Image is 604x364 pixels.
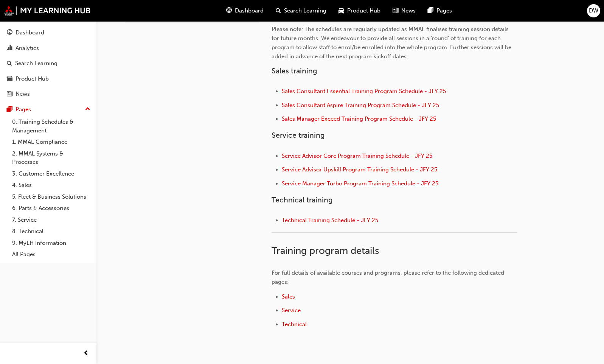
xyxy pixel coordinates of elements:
span: Training program details [272,245,379,257]
a: Technical Training Schedule - JFY 25 [282,217,378,224]
div: Analytics [16,44,39,53]
a: Sales [282,293,295,300]
a: 3. Customer Excellence [9,168,93,180]
span: search-icon [276,6,281,16]
a: news-iconNews [387,3,422,19]
span: Service training [272,131,325,140]
span: Dashboard [235,6,264,15]
button: Pages [3,103,93,117]
span: news-icon [7,91,12,98]
span: DW [589,6,598,15]
span: up-icon [85,104,90,114]
a: Service Advisor Core Program Training Schedule - JFY 25 [282,152,432,159]
a: 6. Parts & Accessories [9,202,93,214]
div: Search Learning [15,59,57,68]
a: News [3,87,93,101]
a: Technical [282,321,307,328]
a: Sales Consultant Aspire Training Program Schedule - JFY 25 [282,102,439,109]
a: Sales Consultant Essential Training Program Schedule - JFY 25 [282,88,446,95]
span: guage-icon [226,6,232,16]
span: News [401,6,416,15]
span: Please note: The schedules are regularly updated as MMAL finalises training session details for f... [272,26,513,60]
button: DW [587,4,600,17]
img: mmal [4,6,91,16]
a: Service Advisor Upskill Program Training Schedule - JFY 25 [282,166,437,173]
a: pages-iconPages [422,3,458,19]
a: Dashboard [3,26,93,40]
span: car-icon [338,6,344,16]
a: 0. Training Schedules & Management [9,116,93,136]
a: Search Learning [3,56,93,70]
span: prev-icon [83,349,89,358]
span: news-icon [393,6,398,16]
span: Pages [436,6,452,15]
a: 2. MMAL Systems & Processes [9,148,93,168]
span: search-icon [7,60,12,67]
span: pages-icon [428,6,433,16]
span: pages-icon [7,106,12,113]
span: Sales training [272,67,317,75]
div: Product Hub [16,75,49,83]
a: search-iconSearch Learning [270,3,332,19]
span: chart-icon [7,45,12,52]
div: Pages [16,105,31,114]
span: Technical training [272,196,333,204]
a: Analytics [3,41,93,55]
div: News [16,90,30,98]
a: Product Hub [3,72,93,86]
a: 1. MMAL Compliance [9,136,93,148]
a: Service Manager Turbo Program Training Schedule - JFY 25 [282,180,438,187]
a: car-iconProduct Hub [332,3,387,19]
span: Product Hub [347,6,380,15]
a: Service [282,307,301,314]
a: guage-iconDashboard [220,3,270,19]
button: DashboardAnalyticsSearch LearningProduct HubNews [3,24,93,103]
a: All Pages [9,249,93,260]
a: 5. Fleet & Business Solutions [9,191,93,203]
a: 9. MyLH Information [9,237,93,249]
span: Search Learning [284,6,326,15]
a: 8. Technical [9,226,93,237]
span: guage-icon [7,30,12,36]
a: 7. Service [9,214,93,226]
div: Dashboard [16,28,44,37]
span: For full details of available courses and programs, please refer to the following dedicated pages: [272,269,506,285]
a: Sales Manager Exceed Training Program Schedule - JFY 25 [282,115,436,122]
span: car-icon [7,76,12,82]
a: 4. Sales [9,179,93,191]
